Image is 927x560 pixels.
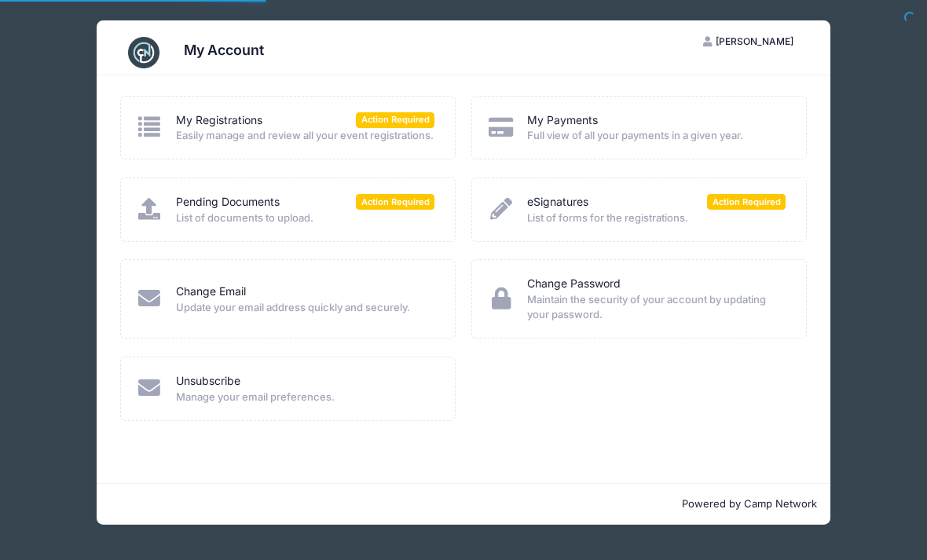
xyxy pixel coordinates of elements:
span: Action Required [356,194,434,209]
span: List of forms for the registrations. [527,210,786,226]
h3: My Account [184,42,264,58]
a: Unsubscribe [176,373,240,390]
span: Maintain the security of your account by updating your password. [527,292,786,323]
a: Pending Documents [176,194,280,210]
span: Manage your email preferences. [176,390,434,405]
p: Powered by Camp Network [110,496,818,512]
span: Action Required [356,112,434,127]
span: Action Required [707,194,786,209]
button: [PERSON_NAME] [690,28,808,55]
span: Update your email address quickly and securely. [176,300,434,316]
a: My Registrations [176,112,262,129]
a: My Payments [527,112,598,129]
a: eSignatures [527,194,588,210]
a: Change Password [527,276,621,292]
span: [PERSON_NAME] [716,35,793,47]
a: Change Email [176,284,246,300]
span: List of documents to upload. [176,210,434,226]
img: CampNetwork [128,37,159,68]
span: Full view of all your payments in a given year. [527,128,786,144]
span: Easily manage and review all your event registrations. [176,128,434,144]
